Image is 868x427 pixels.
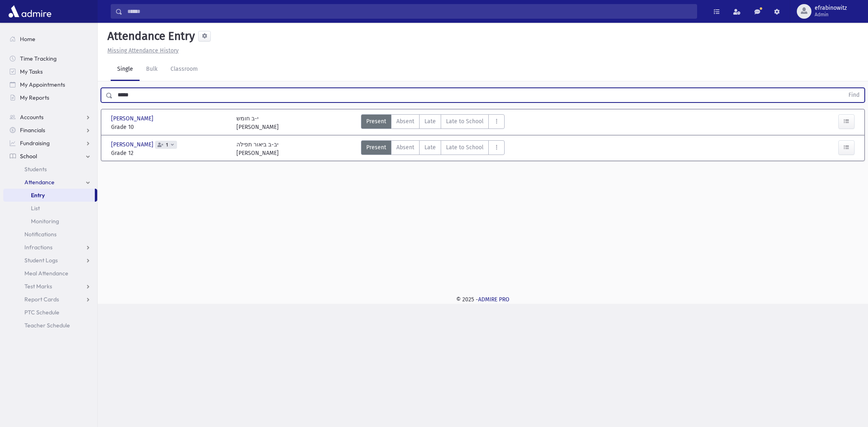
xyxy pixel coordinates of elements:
[3,176,97,189] a: Attendance
[3,267,97,280] a: Meal Attendance
[3,111,97,124] a: Accounts
[111,149,228,157] span: Grade 12
[24,244,52,251] span: Infractions
[111,140,155,149] span: [PERSON_NAME]
[3,150,97,163] a: School
[20,35,35,43] span: Home
[24,257,58,264] span: Student Logs
[3,280,97,293] a: Test Marks
[122,4,697,19] input: Search
[3,202,97,215] a: List
[20,55,57,62] span: Time Tracking
[20,113,44,121] span: Accounts
[396,117,414,126] span: Absent
[366,143,386,152] span: Present
[20,94,49,101] span: My Reports
[3,33,97,46] a: Home
[236,114,279,131] div: י-ב חומש [PERSON_NAME]
[111,58,140,81] a: Single
[164,142,170,148] span: 1
[3,293,97,306] a: Report Cards
[3,91,97,104] a: My Reports
[3,52,97,65] a: Time Tracking
[31,192,45,199] span: Entry
[24,296,59,303] span: Report Cards
[24,283,52,290] span: Test Marks
[24,166,47,173] span: Students
[7,3,53,20] img: AdmirePro
[446,117,483,126] span: Late to School
[3,319,97,332] a: Teacher Schedule
[24,231,57,238] span: Notifications
[361,140,505,157] div: AttTypes
[361,114,505,131] div: AttTypes
[20,152,37,160] span: School
[104,29,195,43] h5: Attendance Entry
[20,139,50,147] span: Fundraising
[3,215,97,228] a: Monitoring
[366,117,386,126] span: Present
[24,309,59,316] span: PTC Schedule
[24,179,55,186] span: Attendance
[111,295,855,304] div: © 2025 -
[20,68,43,75] span: My Tasks
[104,47,179,54] a: Missing Attendance History
[396,143,414,152] span: Absent
[111,123,228,131] span: Grade 10
[107,47,179,54] u: Missing Attendance History
[111,114,155,123] span: [PERSON_NAME]
[3,241,97,254] a: Infractions
[140,58,164,81] a: Bulk
[24,270,68,277] span: Meal Attendance
[815,11,847,18] span: Admin
[3,228,97,241] a: Notifications
[815,5,847,11] span: efrabinowitz
[236,140,279,157] div: יב-ב ביאור תפילה [PERSON_NAME]
[20,81,65,88] span: My Appointments
[424,117,436,126] span: Late
[424,143,436,152] span: Late
[478,296,509,303] a: ADMIRE PRO
[3,78,97,91] a: My Appointments
[844,88,864,102] button: Find
[31,218,59,225] span: Monitoring
[164,58,204,81] a: Classroom
[3,306,97,319] a: PTC Schedule
[3,65,97,78] a: My Tasks
[24,322,70,329] span: Teacher Schedule
[446,143,483,152] span: Late to School
[31,205,40,212] span: List
[3,124,97,137] a: Financials
[3,163,97,176] a: Students
[3,189,95,202] a: Entry
[3,254,97,267] a: Student Logs
[3,137,97,150] a: Fundraising
[20,126,45,134] span: Financials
